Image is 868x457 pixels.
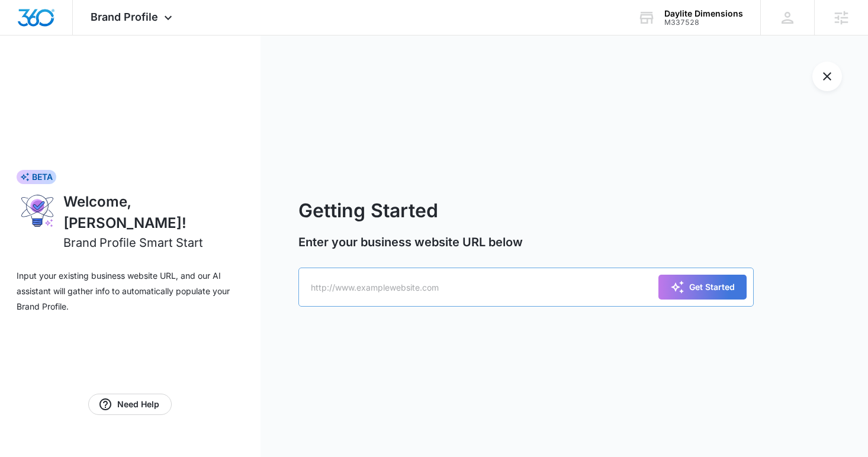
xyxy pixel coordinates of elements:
h1: Welcome, [PERSON_NAME]! [63,191,244,234]
button: Get Started [658,275,747,300]
span: Brand Profile [91,11,158,23]
h2: Getting Started [298,197,754,225]
img: ai-brand-profile [17,191,59,230]
p: Enter your business website URL below [298,233,754,251]
h2: Brand Profile Smart Start [63,234,203,252]
div: BETA [17,170,56,184]
p: Input your existing business website URL, and our AI assistant will gather info to automatically ... [17,268,244,314]
div: account id [664,18,743,27]
button: Exit Smart Start Wizard [812,62,842,91]
div: account name [664,9,743,18]
input: http://www.examplewebsite.com [298,268,754,307]
a: Need Help [88,394,172,415]
div: Get Started [670,280,735,294]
